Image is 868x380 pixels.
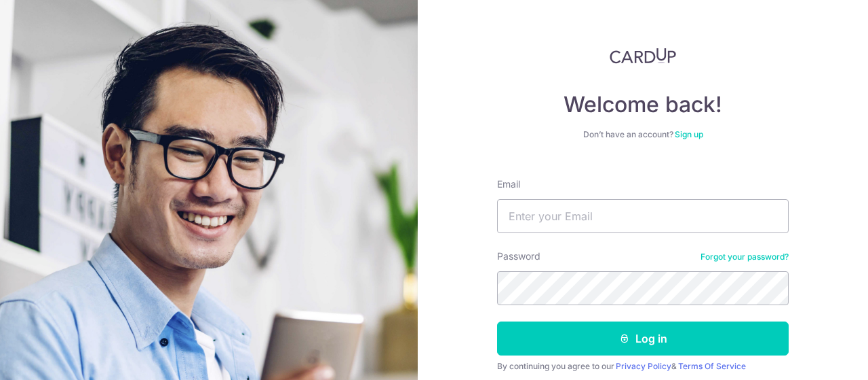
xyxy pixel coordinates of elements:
[675,129,703,139] a: Sign up
[497,249,540,263] label: Password
[497,177,520,191] label: Email
[701,252,789,262] a: Forgot your password?
[497,322,789,356] button: Log in
[497,91,789,118] h4: Welcome back!
[497,129,789,140] div: Don’t have an account?
[497,199,789,233] input: Enter your Email
[678,361,746,371] a: Terms Of Service
[616,361,671,371] a: Privacy Policy
[610,48,676,64] img: CardUp Logo
[497,361,789,372] div: By continuing you agree to our &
